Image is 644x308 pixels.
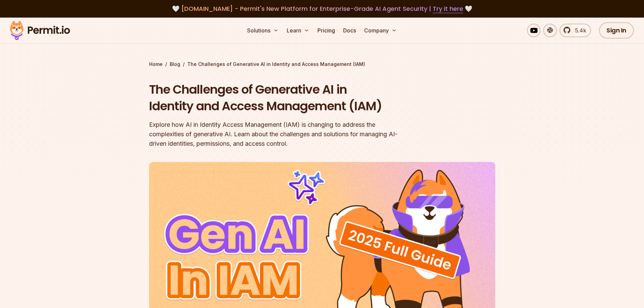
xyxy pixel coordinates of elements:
[559,24,591,37] a: 5.4k
[149,61,495,68] div: / /
[571,26,586,34] span: 5.4k
[181,4,463,13] span: [DOMAIN_NAME] - Permit's New Platform for Enterprise-Grade AI Agent Security |
[599,22,634,39] a: Sign In
[361,24,400,37] button: Company
[149,81,409,115] h1: The Challenges of Generative AI in Identity and Access Management (IAM)
[149,120,409,148] div: Explore how AI in Identity Access Management (IAM) is changing to address the complexities of gen...
[284,24,312,37] button: Learn
[244,24,281,37] button: Solutions
[16,4,628,14] div: 🤍 🤍
[170,61,180,68] a: Blog
[315,24,338,37] a: Pricing
[340,24,359,37] a: Docs
[433,4,463,13] a: Try it here
[7,19,73,42] img: Permit logo
[149,61,163,68] a: Home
